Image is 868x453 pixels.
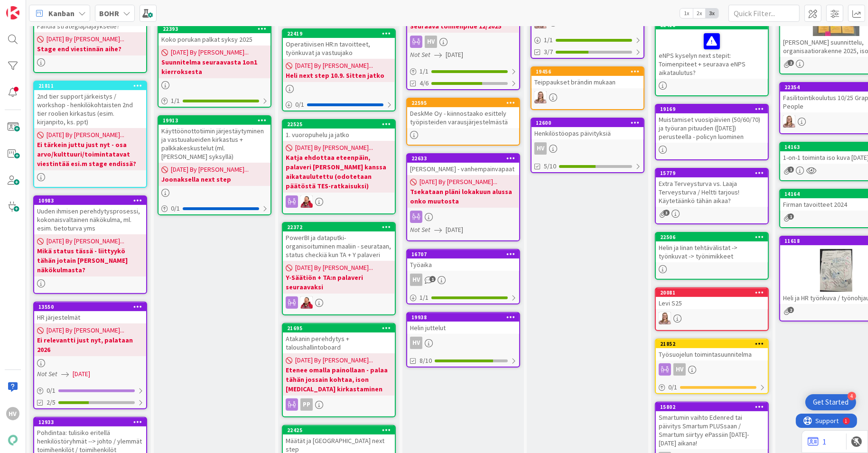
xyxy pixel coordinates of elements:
span: 1 / 1 [171,96,180,106]
div: 22419Operatiivisen HR:n tavoitteet, työnkuvat ja vastuujako [283,29,395,59]
span: 1 / 1 [420,293,429,303]
b: BOHR [99,9,119,18]
div: 22525 [283,120,395,129]
div: 0/1 [159,203,271,214]
div: 21695Atakanin perehdytys + taloushallintoboard [283,324,395,353]
div: HV [534,142,547,155]
a: 15779Extra Terveysturva vs. Laaja Terveysturva / Heltti tarjous! Käytetäänkö tähän aikaa? [655,168,769,224]
a: 22419Operatiivisen HR:n tavoitteet, työnkuvat ja vastuujako[DATE] By [PERSON_NAME]...Heli next st... [282,28,396,111]
a: 22418eNPS kyselyn next stepit: Toimenpiteet + seuraava eNPS aikataulutus? [655,20,769,96]
div: 19456 [536,68,644,75]
div: HV [407,274,519,286]
div: Uuden ihmisen perehdytysprosessi, kokonaisvaltainen näkökulma, ml. esim. tietoturva yms [34,205,146,234]
a: 218112nd tier support järkeistys / workshop - henkilökohtaisten 2nd tier roolien kirkastus (esim.... [33,81,147,188]
div: 21695 [287,325,395,332]
span: 4/6 [420,78,429,88]
div: 21852Työsuojelun toimintasuunnitelma [656,340,768,361]
div: 218112nd tier support järkeistys / workshop - henkilökohtaisten 2nd tier roolien kirkastus (esim.... [34,82,146,128]
b: Heli next step 10.9. Sitten jatko [286,71,392,80]
span: Support [20,1,43,13]
span: 1 [788,166,794,173]
span: [DATE] By [PERSON_NAME]... [295,143,373,153]
div: PP [300,398,313,411]
div: 22418eNPS kyselyn next stepit: Toimenpiteet + seuraava eNPS aikataulutus? [656,21,768,79]
div: 21852 [656,340,768,348]
span: [DATE] [446,50,463,60]
span: Kanban [48,8,75,19]
div: 15779 [656,169,768,177]
div: 15779Extra Terveysturva vs. Laaja Terveysturva / Heltti tarjous! Käytetäänkö tähän aikaa? [656,169,768,207]
div: 22419 [287,30,395,37]
div: 22595DeskMe Oy - kiinnostaako esittely työpisteiden varausjärjestelmästä [407,99,519,128]
div: 22595 [411,100,519,106]
span: 3 [663,210,670,216]
div: Helin ja Iinan tehtävälistat -> työnkuvat -> työnimikkeet [656,241,768,262]
b: Etenee omalla painollaan - palaa tähän jossain kohtaa, ison [MEDICAL_DATA] kirkastaminen [286,365,392,394]
div: 0/1 [283,99,395,111]
div: 10983Uuden ihmisen perehdytysprosessi, kokonaisvaltainen näkökulma, ml. esim. tietoturva yms [34,196,146,234]
div: 0/1 [34,385,146,397]
div: 22506 [660,234,768,240]
div: 19169 [660,106,768,112]
div: PP [283,398,395,411]
div: 1/1 [159,95,271,107]
a: 20081Levi S25IH [655,287,769,331]
a: 12600Henkilöstöopas päivityksiäHV5/10 [531,118,644,173]
b: Joonaksella next step [161,175,268,184]
div: 22393 [159,25,271,33]
div: 19456 [532,67,644,76]
span: [DATE] By [PERSON_NAME]... [47,34,124,44]
div: 16707 [407,250,519,259]
div: HR järjestelmät [34,311,146,324]
img: IH [534,91,547,103]
div: 20081 [656,288,768,297]
a: 19938Helin juttelutHV8/10 [406,312,520,368]
b: Suunnitelma seuraavasta 1on1 kierroksesta [161,57,268,76]
img: IH [783,115,795,128]
div: 15779 [660,170,768,176]
div: 19169Muistamiset vuosipäivien (50/60/70) ja työuran pituuden ([DATE]) perusteella - policyn luominen [656,105,768,143]
div: 15802 [660,404,768,410]
div: HV [532,142,644,155]
img: JS [300,195,313,208]
div: Operatiivisen HR:n tavoitteet, työnkuvat ja vastuujako [283,38,395,59]
div: 1/1 [407,65,519,77]
div: Levi S25 [656,297,768,309]
div: Atakanin perehdytys + taloushallintoboard [283,333,395,353]
div: 22425 [287,427,395,434]
b: Tsekataan pläni lokakuun alussa onko muutosta [410,187,516,206]
span: 5/10 [544,161,556,171]
div: IH [532,91,644,103]
span: [DATE] [73,369,90,379]
div: JS [283,195,395,208]
div: 16707 [411,251,519,258]
div: 1/1 [532,34,644,46]
div: 22633 [407,154,519,163]
div: 19938 [411,314,519,321]
div: 12600 [536,120,644,126]
span: [DATE] By [PERSON_NAME]... [295,61,373,71]
div: 19169 [656,105,768,113]
div: 22419 [283,29,395,38]
div: 12600Henkilöstöopas päivityksiä [532,119,644,139]
span: [DATE] [446,225,463,235]
div: 10983 [34,196,146,205]
a: 21695Atakanin perehdytys + taloushallintoboard[DATE] By [PERSON_NAME]...Etenee omalla painollaan ... [282,323,396,417]
div: 22372 [287,224,395,231]
a: 10983Uuden ihmisen perehdytysprosessi, kokonaisvaltainen näkökulma, ml. esim. tietoturva yms[DATE... [33,195,147,294]
div: 13550HR järjestelmät [34,303,146,324]
img: IH [659,312,671,324]
div: 21852 [660,341,768,347]
span: [DATE] By [PERSON_NAME]... [47,130,124,140]
a: 21852Työsuojelun toimintasuunnitelmaHV0/1 [655,339,769,394]
div: Open Get Started checklist, remaining modules: 4 [805,394,856,410]
div: DeskMe Oy - kiinnostaako esittely työpisteiden varausjärjestelmästä [407,107,519,128]
span: 1 [788,213,794,220]
div: Get Started [813,398,849,407]
b: Katja ehdottaa eteenpäin, palaveri [PERSON_NAME] kanssa aikataulutettu (odotetaan päätöstä TES-ra... [286,153,392,191]
div: 21695 [283,324,395,333]
div: 12933 [34,418,146,426]
span: [DATE] By [PERSON_NAME]... [171,47,249,57]
div: [PERSON_NAME] - vanhempainvapaat [407,163,519,175]
div: 19938 [407,313,519,322]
